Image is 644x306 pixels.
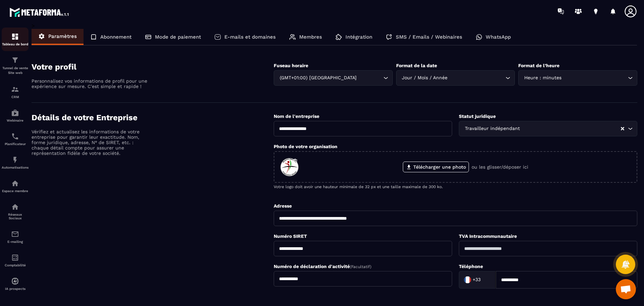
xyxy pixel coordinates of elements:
p: Automatisations [2,166,29,169]
p: IA prospects [2,287,29,291]
p: E-mails et domaines [224,34,276,40]
p: Votre logo doit avoir une hauteur minimale de 32 px et une taille maximale de 300 ko. [274,184,637,189]
label: Télécharger une photo [403,162,469,172]
img: email [11,230,19,238]
a: schedulerschedulerPlanificateur [2,127,29,151]
img: formation [11,85,19,93]
input: Search for option [449,74,504,82]
input: Search for option [482,275,489,285]
label: Statut juridique [459,114,496,119]
div: Search for option [396,70,515,86]
span: Jour / Mois / Année [400,74,449,82]
img: formation [11,56,19,64]
div: Search for option [274,70,393,86]
img: automations [11,179,19,187]
p: Espace membre [2,189,29,193]
span: +33 [473,276,481,283]
a: emailemailE-mailing [2,225,29,249]
div: Search for option [518,70,637,86]
img: automations [11,277,19,285]
p: Tunnel de vente Site web [2,66,29,75]
p: SMS / Emails / Webinaires [396,34,462,40]
label: Numéro SIRET [274,233,307,239]
p: Paramètres [48,33,77,39]
img: Country Flag [461,273,474,287]
a: automationsautomationsEspace membre [2,174,29,198]
h4: Votre profil [32,62,274,72]
label: Format de la date [396,63,437,68]
p: Membres [299,34,322,40]
label: Photo de votre organisation [274,144,337,149]
a: automationsautomationsWebinaire [2,104,29,127]
p: Tableau de bord [2,42,29,46]
p: ou les glisser/déposer ici [472,164,528,170]
h4: Détails de votre Entreprise [32,113,274,122]
label: Fuseau horaire [274,63,308,68]
button: Clear Selected [621,126,624,131]
label: Adresse [274,203,292,209]
a: formationformationTableau de bord [2,28,29,51]
a: automationsautomationsAutomatisations [2,151,29,174]
span: (GMT+01:00) [GEOGRAPHIC_DATA] [278,74,358,82]
p: Intégration [345,34,372,40]
input: Search for option [358,74,382,82]
p: E-mailing [2,240,29,244]
p: Vérifiez et actualisez les informations de votre entreprise pour garantir leur exactitude. Nom, f... [32,129,149,156]
span: Travailleur indépendant [463,125,521,132]
img: logo [9,6,70,18]
a: social-networksocial-networkRéseaux Sociaux [2,198,29,225]
a: formationformationTunnel de vente Site web [2,51,29,80]
span: (Facultatif) [350,264,371,269]
p: Réseaux Sociaux [2,213,29,220]
a: formationformationCRM [2,80,29,104]
input: Search for option [563,74,626,82]
p: Abonnement [100,34,131,40]
input: Search for option [521,125,620,132]
label: Numéro de déclaration d'activité [274,264,371,269]
label: Nom de l'entreprise [274,114,319,119]
p: Mode de paiement [155,34,201,40]
a: accountantaccountantComptabilité [2,249,29,272]
img: scheduler [11,132,19,140]
div: Search for option [459,121,637,136]
p: WhatsApp [486,34,511,40]
div: Ouvrir le chat [616,279,636,299]
img: formation [11,33,19,41]
label: Téléphone [459,264,483,269]
label: Format de l’heure [518,63,559,68]
p: CRM [2,95,29,99]
label: Code NAF [274,296,296,301]
img: automations [11,156,19,164]
p: Comptabilité [2,263,29,267]
label: TVA Intracommunautaire [459,233,517,239]
p: Planificateur [2,142,29,146]
p: Personnalisez vos informations de profil pour une expérience sur mesure. C'est simple et rapide ! [32,78,149,89]
img: automations [11,109,19,117]
div: Search for option [459,271,496,289]
span: Heure : minutes [523,74,563,82]
p: Webinaire [2,119,29,122]
img: social-network [11,203,19,211]
img: accountant [11,254,19,262]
